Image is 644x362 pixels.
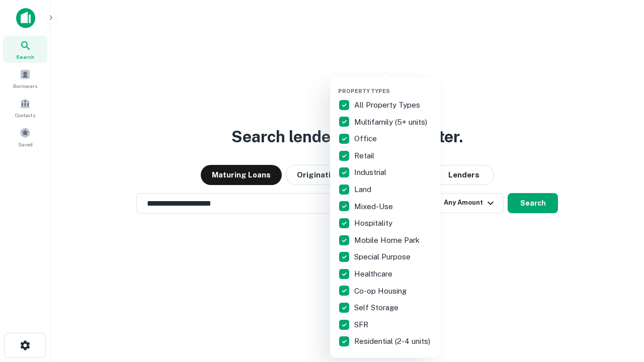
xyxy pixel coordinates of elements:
p: Co-op Housing [354,285,409,297]
iframe: Chat Widget [594,282,644,330]
p: Office [354,133,379,145]
p: Land [354,184,373,196]
span: Property Types [338,88,390,94]
p: Healthcare [354,268,394,280]
p: SFR [354,319,370,331]
p: Multifamily (5+ units) [354,116,429,128]
p: Special Purpose [354,251,413,263]
p: All Property Types [354,99,422,111]
p: Self Storage [354,302,400,314]
p: Mobile Home Park [354,234,422,246]
p: Residential (2-4 units) [354,335,432,347]
p: Mixed-Use [354,201,395,213]
p: Retail [354,150,376,162]
p: Hospitality [354,217,394,229]
p: Industrial [354,166,388,178]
